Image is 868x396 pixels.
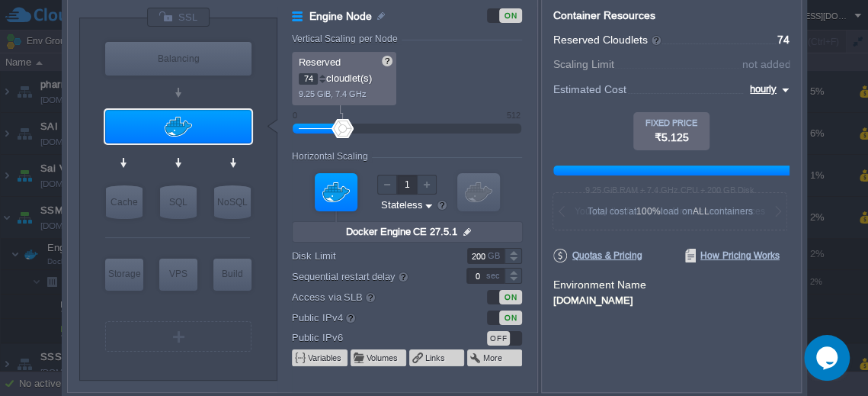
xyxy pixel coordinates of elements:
[292,34,402,44] div: Vertical Scaling per Node
[742,59,791,69] div: not added
[159,259,197,289] div: VPS
[105,259,143,289] div: Storage
[105,259,143,291] div: Storage Containers
[213,259,251,291] div: Build Node
[499,8,522,23] div: ON
[553,249,642,262] span: Quotas & Pricing
[105,42,251,76] div: Balancing
[214,185,251,219] div: NoSQL
[553,58,614,70] span: Scaling Limit
[553,185,787,195] div: 9.25 GiB RAM + 7.4 GHz CPU + 200 GB Disk
[159,259,197,291] div: Elastic VPS
[214,185,251,219] div: NoSQL Databases
[308,352,343,364] button: Variables
[299,89,367,98] span: 9.25 GiB, 7.4 GHz
[293,111,297,120] div: 0
[499,290,522,304] div: ON
[685,249,780,262] span: How Pricing Works
[553,81,626,98] span: Estimated Cost
[507,111,520,120] div: 512
[483,352,504,364] button: More
[777,34,790,46] span: 74
[499,311,522,325] div: ON
[105,110,251,143] div: Engine Node
[106,185,143,219] div: Cache
[292,151,372,162] div: Horizontal Scaling
[292,309,447,326] label: Public IPv4
[299,56,341,68] span: Reserved
[487,331,510,346] div: OFF
[292,330,447,346] label: Public IPv6
[425,352,447,364] button: Links
[553,292,790,306] div: [DOMAIN_NAME]
[553,34,662,46] span: Reserved Cloudlets
[160,185,197,219] div: SQL
[553,278,646,291] label: Environment Name
[105,42,251,76] div: Load Balancer
[292,288,447,305] label: Access via SLB
[105,321,251,352] div: Create New Layer
[633,118,709,127] div: FIXED PRICE
[486,269,503,283] div: sec
[553,10,655,21] div: Container Resources
[804,335,853,381] iframe: chat widget
[299,69,391,85] p: cloudlet(s)
[367,352,399,364] button: Volumes
[292,268,447,285] label: Sequential restart delay
[655,131,689,143] span: ₹5.125
[213,259,251,289] div: Build
[292,248,447,264] label: Disk Limit
[160,185,197,219] div: SQL Databases
[488,249,503,263] div: GB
